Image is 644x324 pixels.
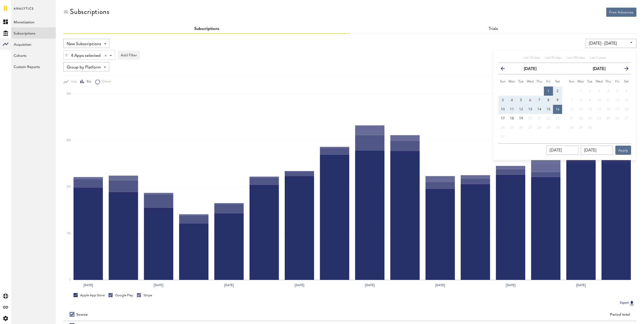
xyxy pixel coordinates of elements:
small: Monday [578,80,584,83]
button: 20 [622,105,631,114]
span: 11 [510,108,514,111]
span: New Subscriptions [67,40,101,48]
button: Free Advances [606,8,636,17]
span: Line [68,80,77,84]
button: 17 [595,105,604,114]
a: Acquisition [11,39,56,50]
button: 13 [622,96,631,105]
button: 28 [535,123,544,132]
span: 10 [597,98,601,102]
small: Tuesday [518,80,524,83]
span: 11 [606,98,610,102]
span: 12 [615,98,619,102]
button: 1 [544,87,553,96]
button: 3 [498,96,507,105]
span: 22 [546,117,550,120]
span: 8 [580,98,582,102]
span: 15 [579,108,583,111]
text: 100 [66,232,71,235]
small: Wednesday [596,80,603,83]
div: Apple App Store [74,293,105,298]
span: 6 [625,89,628,93]
small: Friday [615,80,619,83]
button: 16 [585,105,595,114]
span: 27 [624,117,629,120]
span: 29 [546,126,550,129]
a: Trials [489,27,498,31]
span: 7 [538,98,540,102]
div: Subscriptions [70,8,109,16]
button: 4 [507,96,516,105]
button: 24 [595,114,604,123]
span: 16 [588,108,592,111]
span: 27 [528,126,532,129]
img: trash_awesome_blue.svg [65,53,68,57]
text: [DATE] [506,283,515,287]
button: 24 [498,123,507,132]
span: 31 [501,135,505,139]
text: 200 [66,186,71,188]
text: 400 [66,93,71,95]
span: 20 [624,108,629,111]
button: 14 [567,105,576,114]
span: 17 [501,117,505,120]
button: 26 [516,123,526,132]
div: Stripe [137,293,152,298]
button: 2 [553,87,562,96]
button: 22 [544,114,553,123]
button: 9 [553,96,562,105]
span: 2 [589,89,591,93]
button: 12 [516,105,526,114]
strong: [DATE] [524,67,536,71]
button: 28 [567,123,576,132]
button: 6 [526,96,535,105]
button: 12 [613,96,622,105]
button: 8 [576,96,585,105]
span: Support [11,4,29,8]
span: 30 [588,126,592,129]
div: Google Play [109,293,133,298]
span: Last 90 days [545,56,562,59]
button: 29 [544,123,553,132]
button: 11 [507,105,516,114]
small: Friday [546,80,550,83]
button: 7 [567,96,576,105]
a: Cohorts [11,50,56,61]
span: 14 [537,108,541,111]
small: Sunday [569,80,575,83]
button: 25 [604,114,613,123]
span: 21 [537,117,541,120]
text: [DATE] [83,283,93,287]
span: Bar [84,80,91,84]
span: Last 30 days [524,56,540,59]
a: Custom Reports [11,61,56,72]
button: 13 [526,105,535,114]
span: 30 [556,126,560,129]
button: 18 [507,114,516,123]
button: 16 [553,105,562,114]
span: 14 [570,108,574,111]
button: 19 [516,114,526,123]
button: 5 [613,87,622,96]
span: 2 [557,89,559,93]
span: 5 [520,98,522,102]
span: 25 [606,117,610,120]
text: [DATE] [295,283,304,287]
span: 4 Apps selected [71,52,101,60]
span: 4 [607,89,609,93]
span: 24 [501,126,505,129]
input: __/__/____ [581,146,613,155]
span: 3 [598,89,600,93]
span: 1 [580,89,582,93]
div: Delete [64,51,69,59]
span: 8 [547,98,549,102]
button: 17 [498,114,507,123]
span: Analytics [14,6,34,16]
text: 0 [69,279,71,281]
button: 14 [535,105,544,114]
small: Saturday [624,80,629,83]
button: 23 [585,114,595,123]
span: Last 180 days [567,56,585,59]
button: 15 [544,105,553,114]
span: 4 [511,98,513,102]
